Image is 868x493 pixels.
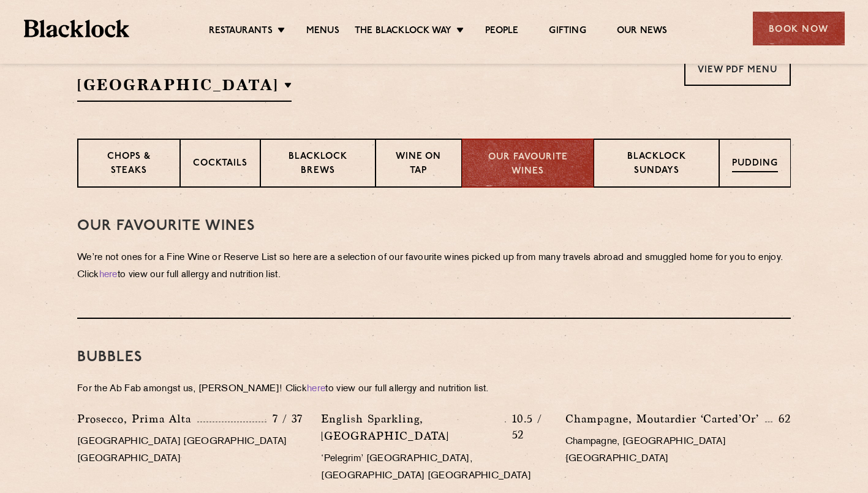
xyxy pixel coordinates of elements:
[77,250,791,284] p: We’re not ones for a Fine Wine or Reserve List so here are a selection of our favourite wines pic...
[321,451,546,485] p: ‘Pelegrim’ [GEOGRAPHIC_DATA], [GEOGRAPHIC_DATA] [GEOGRAPHIC_DATA]
[606,150,706,179] p: Blacklock Sundays
[732,157,778,172] p: Pudding
[772,411,791,427] p: 62
[388,150,448,179] p: Wine on Tap
[91,150,167,179] p: Chops & Steaks
[485,25,518,39] a: People
[77,410,197,427] p: Prosecco, Prima Alta
[617,25,668,39] a: Our News
[273,150,363,179] p: Blacklock Brews
[355,25,451,39] a: The Blacklock Way
[475,151,581,178] p: Our favourite wines
[266,411,303,427] p: 7 / 37
[321,410,504,445] p: English Sparkling, [GEOGRAPHIC_DATA]
[193,157,247,172] p: Cocktails
[77,218,791,234] h3: Our Favourite Wines
[77,74,292,102] h2: [GEOGRAPHIC_DATA]
[24,20,130,37] img: BL_Textured_Logo-footer-cropped.svg
[753,12,845,45] div: Book Now
[549,25,586,39] a: Gifting
[306,25,339,39] a: Menus
[307,384,325,394] a: here
[565,434,791,468] p: Champagne, [GEOGRAPHIC_DATA] [GEOGRAPHIC_DATA]
[506,411,547,443] p: 10.5 / 52
[99,270,118,280] a: here
[77,434,303,468] p: [GEOGRAPHIC_DATA] [GEOGRAPHIC_DATA] [GEOGRAPHIC_DATA]
[77,381,791,398] p: For the Ab Fab amongst us, [PERSON_NAME]! Click to view our full allergy and nutrition list.
[565,410,765,427] p: Champagne, Moutardier ‘Carted’Or’
[684,52,791,86] a: View PDF Menu
[77,350,791,365] h3: bubbles
[209,25,273,39] a: Restaurants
